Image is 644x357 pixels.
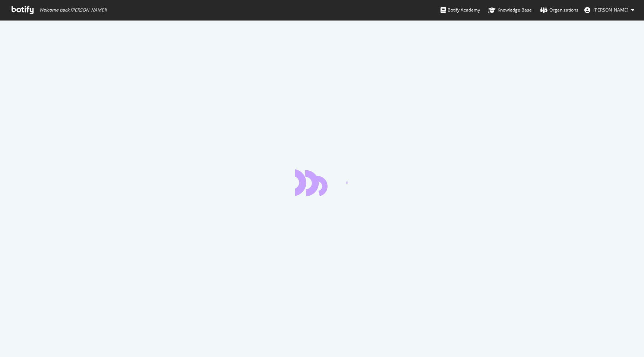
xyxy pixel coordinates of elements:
[39,7,107,13] span: Welcome back, [PERSON_NAME] !
[441,6,480,14] div: Botify Academy
[540,6,578,14] div: Organizations
[488,6,532,14] div: Knowledge Base
[578,4,640,16] button: [PERSON_NAME]
[295,169,349,196] div: animation
[593,7,628,13] span: Kishore Devarakonda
